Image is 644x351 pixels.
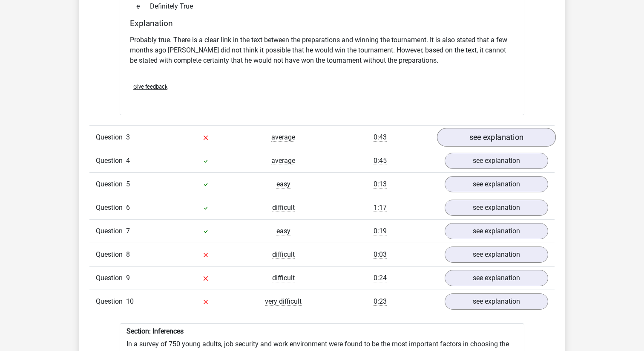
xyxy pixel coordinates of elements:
p: Probably true. There is a clear link in the text between the preparations and winning the tournam... [130,35,514,66]
a: see explanation [445,200,548,216]
span: 0:24 [374,274,387,282]
span: 5 [126,180,130,188]
span: 4 [126,157,130,165]
span: average [271,133,295,142]
span: 8 [126,250,130,258]
a: see explanation [445,293,548,310]
a: see explanation [437,128,556,147]
span: Question [96,156,126,166]
span: average [271,157,295,165]
span: 0:13 [374,180,387,189]
span: Question [96,179,126,189]
span: 9 [126,274,130,282]
a: see explanation [445,223,548,239]
span: 6 [126,203,130,212]
span: very difficult [265,297,302,306]
span: difficult [272,250,295,259]
span: Give feedback [133,84,167,90]
span: 7 [126,227,130,235]
span: 0:19 [374,227,387,235]
h6: Section: Inferences [126,327,517,335]
span: 0:43 [374,133,387,142]
a: see explanation [445,270,548,286]
a: see explanation [445,176,548,192]
span: 3 [126,133,130,141]
div: Definitely True [130,1,514,12]
span: 0:23 [374,297,387,306]
span: Question [96,249,126,260]
span: easy [276,180,290,189]
span: Question [96,226,126,236]
span: Question [96,132,126,142]
span: 0:03 [374,250,387,259]
span: easy [276,227,290,235]
h4: Explanation [130,18,514,28]
span: 1:17 [374,203,387,212]
span: 10 [126,297,134,305]
span: difficult [272,203,295,212]
span: Question [96,203,126,213]
span: Question [96,296,126,307]
a: see explanation [445,247,548,263]
a: see explanation [445,153,548,169]
span: 0:45 [374,157,387,165]
span: Question [96,273,126,283]
span: e [136,1,150,12]
span: difficult [272,274,295,282]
